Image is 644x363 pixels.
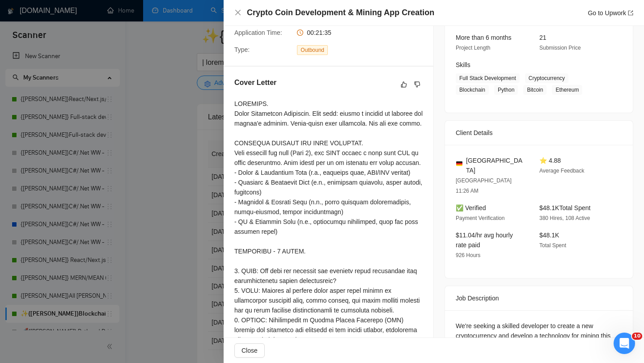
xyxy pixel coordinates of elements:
span: 21 [539,34,547,41]
span: Blockchain [456,85,489,95]
span: $11.04/hr avg hourly rate paid [456,232,513,249]
span: $48.1K [539,232,559,239]
span: dislike [414,81,420,88]
span: ⭐ 4.88 [539,157,561,164]
span: export [628,10,633,16]
span: Close [241,346,258,355]
span: ✅ Verified [456,204,486,211]
span: clock-circle [297,30,303,36]
span: Type: [234,46,250,53]
span: Submission Price [539,45,581,51]
span: Cryptocurrency [525,73,568,83]
span: Bitcoin [523,85,547,95]
iframe: Intercom live chat [614,333,635,354]
span: [GEOGRAPHIC_DATA] [466,156,525,175]
span: Average Feedback [539,168,585,174]
button: dislike [412,79,423,90]
button: Close [234,343,265,358]
span: Outbound [297,45,328,55]
img: 🇩🇪 [456,160,462,167]
span: Project Length [456,45,490,51]
span: Full Stack Development [456,73,520,83]
span: 926 Hours [456,252,480,258]
span: Application Time: [234,29,282,36]
span: like [401,81,407,88]
span: 380 Hires, 108 Active [539,215,590,221]
h4: Crypto Coin Development & Mining App Creation [247,7,434,18]
span: Payment Verification [456,215,504,221]
h5: Cover Letter [234,77,276,88]
span: $48.1K Total Spent [539,204,590,211]
div: Job Description [456,286,622,310]
div: Client Details [456,121,622,145]
span: Python [494,85,518,95]
span: close [234,9,241,16]
span: 10 [632,333,642,340]
span: Ethereum [552,85,582,95]
span: 00:21:35 [307,29,331,36]
span: [GEOGRAPHIC_DATA] 11:26 AM [456,177,512,194]
span: Skills [456,61,470,68]
span: More than 6 months [456,34,512,41]
button: like [398,79,409,90]
span: Total Spent [539,242,566,249]
button: Close [234,9,241,17]
a: Go to Upworkexport [588,9,633,17]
